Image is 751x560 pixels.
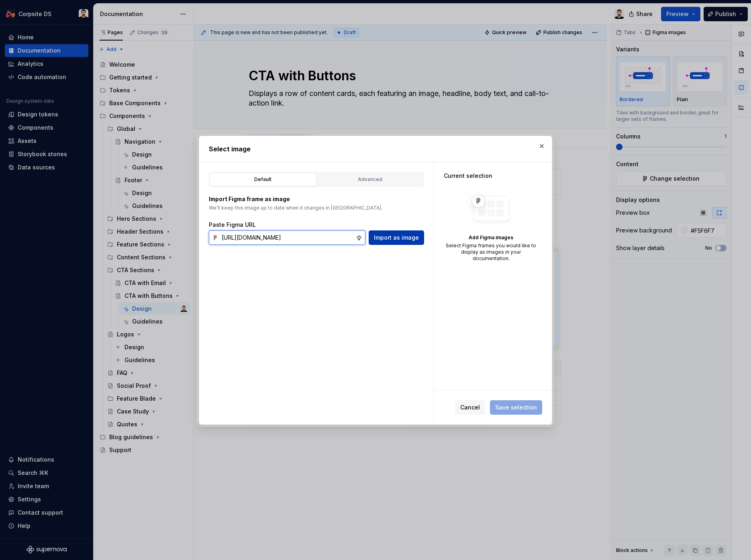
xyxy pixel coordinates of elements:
div: Select Figma frames you would like to display as images in your documentation. [444,242,538,262]
h2: Select image [209,144,542,154]
input: https://figma.com/file... [218,230,356,245]
div: Add Figma images [444,234,538,241]
button: Import as image [369,230,424,245]
span: Import as image [374,234,419,242]
div: Default [212,175,313,183]
p: Import Figma frame as image [209,195,424,203]
div: Advanced [320,175,420,183]
span: Cancel [460,403,480,411]
label: Paste Figma URL [209,221,256,229]
div: Current selection [444,172,538,180]
p: We’ll keep this image up to date when it changes in [GEOGRAPHIC_DATA]. [209,205,424,211]
button: Cancel [455,400,485,415]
